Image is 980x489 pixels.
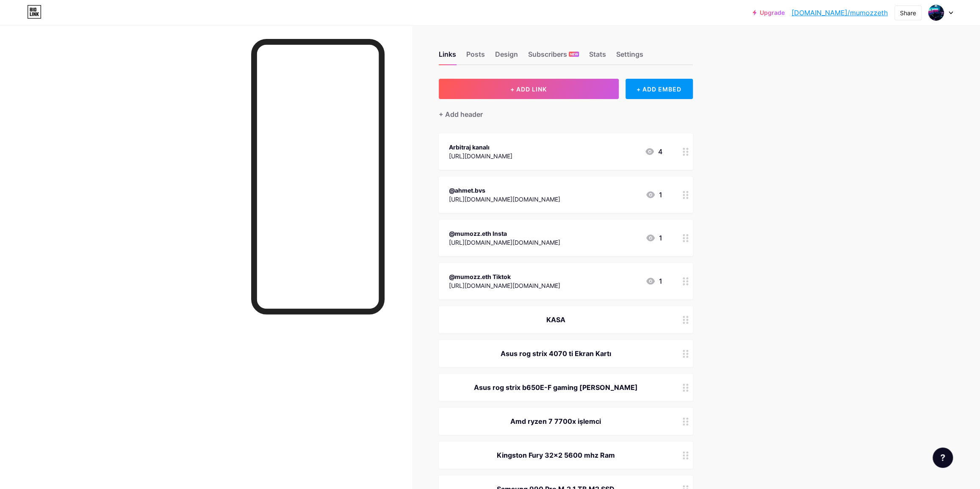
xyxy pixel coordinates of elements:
[439,79,619,99] button: + ADD LINK
[449,416,662,426] div: Amd ryzen 7 7700x işlemci
[570,52,578,57] span: NEW
[449,281,560,290] div: [URL][DOMAIN_NAME][DOMAIN_NAME]
[753,9,785,16] a: Upgrade
[449,186,560,195] div: @ahmet.bvs
[439,109,483,119] div: + Add header
[626,79,693,99] div: + ADD EMBED
[466,49,485,64] div: Posts
[589,49,606,64] div: Stats
[449,229,560,238] div: @mumozz.eth Insta
[449,348,662,359] div: Asus rog strix 4070 ti Ekran Kartı
[792,8,888,18] a: [DOMAIN_NAME]/mumozzeth
[900,8,916,17] div: Share
[449,450,662,460] div: Kingston Fury 32x2 5600 mhz Ram
[645,233,662,243] div: 1
[510,86,547,93] span: + ADD LINK
[928,5,944,21] img: mumozzeth
[449,143,512,152] div: Arbitraj kanalı
[645,146,662,157] div: 4
[449,272,560,281] div: @mumozz.eth Tiktok
[449,238,560,247] div: [URL][DOMAIN_NAME][DOMAIN_NAME]
[449,152,512,160] div: [URL][DOMAIN_NAME]
[449,382,662,392] div: Asus rog strix b650E-F gaming [PERSON_NAME]
[449,315,662,325] div: KASA
[616,49,643,64] div: Settings
[439,49,456,64] div: Links
[645,190,662,200] div: 1
[449,195,560,204] div: [URL][DOMAIN_NAME][DOMAIN_NAME]
[645,276,662,286] div: 1
[495,49,518,64] div: Design
[528,49,579,64] div: Subscribers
